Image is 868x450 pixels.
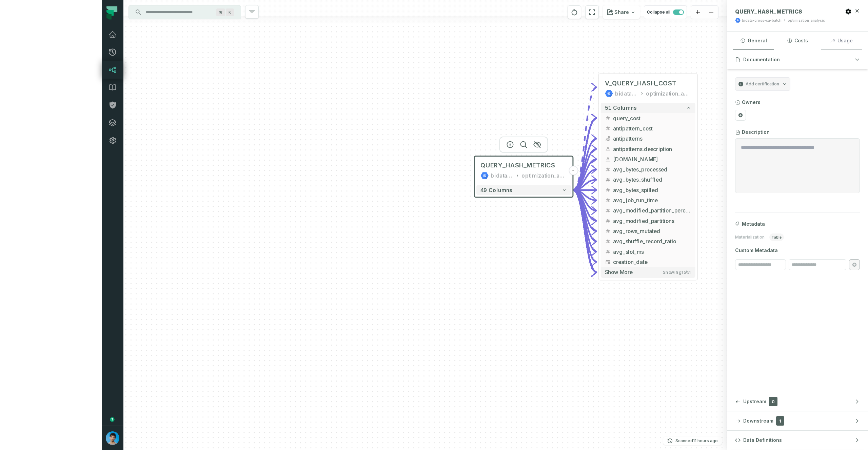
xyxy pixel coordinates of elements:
span: avg_rows_mutated [613,227,691,235]
span: V_QUERY_HASH_COST [605,79,677,87]
span: creation_date [613,258,691,266]
div: optimization_analysis [646,89,691,98]
button: avg_shuffle_record_ratio [601,236,695,246]
g: Edge from 4f81679dded1f8b3cf9f096d0738074f to 08e2709d31b4c11f35d702aaab4e00c4 [573,159,597,190]
span: query_cost [613,114,691,122]
button: zoom out [705,6,718,19]
span: float [605,177,611,183]
button: avg_modified_partition_percent [601,205,695,216]
button: zoom in [691,6,705,19]
span: antipatterns [613,135,691,143]
span: 1 [776,416,784,426]
button: avg_job_run_time [601,195,695,205]
button: creation_date [601,257,695,267]
span: Metadata [742,221,765,227]
span: Showing 15 / 51 [663,270,691,275]
a: Dashboard [102,26,123,43]
div: optimization_analysis [521,171,567,180]
span: float [605,115,611,121]
h3: Owners [742,99,761,106]
button: Costs [777,32,818,50]
span: float [605,125,611,131]
g: Edge from 4f81679dded1f8b3cf9f096d0738074f to 08e2709d31b4c11f35d702aaab4e00c4 [573,190,597,231]
button: avg_bytes_spilled [601,185,695,195]
button: query_cost [601,113,695,123]
button: avg_bytes_processed [601,164,695,175]
button: Share [603,5,640,19]
g: Edge from 4f81679dded1f8b3cf9f096d0738074f to 08e2709d31b4c11f35d702aaab4e00c4 [573,87,597,190]
div: Tooltip anchor [109,416,115,423]
h3: Description [742,129,770,136]
span: Documentation [743,56,780,63]
span: Materialization [735,234,765,240]
a: Lineage [102,61,123,79]
span: 0 [769,397,777,406]
span: antipatterns.description [613,145,691,153]
button: Show moreShowing15/51 [601,267,695,278]
span: float [605,197,611,203]
span: string [605,146,611,152]
span: float [605,207,611,213]
span: Add certification [746,81,779,87]
g: Edge from 4f81679dded1f8b3cf9f096d0738074f to 08e2709d31b4c11f35d702aaab4e00c4 [573,190,597,211]
span: string [605,156,611,162]
a: Policies [102,96,123,114]
button: Data Definitions [727,431,868,450]
span: QUERY_HASH_METRICS [480,161,555,169]
span: QUERY_HASH_METRICS [735,8,802,15]
span: antipattern_cost [613,124,691,132]
g: Edge from 4f81679dded1f8b3cf9f096d0738074f to 08e2709d31b4c11f35d702aaab4e00c4 [573,190,597,272]
span: Custom Metadata [735,247,860,254]
span: table [769,233,784,241]
button: antipatterns [601,134,695,144]
a: Data Catalog [102,79,123,96]
span: date [605,259,611,265]
button: avatar of Omri Ildis [102,426,123,450]
textarea: Entity Description [741,144,854,187]
span: float [605,249,611,255]
a: Settings [102,131,123,149]
div: optimization_analysis [788,18,825,23]
button: Downstream1 [727,411,868,430]
g: Edge from 4f81679dded1f8b3cf9f096d0738074f to 08e2709d31b4c11f35d702aaab4e00c4 [573,190,597,221]
g: Edge from 4f81679dded1f8b3cf9f096d0738074f to 08e2709d31b4c11f35d702aaab4e00c4 [573,169,597,190]
button: Upstream0 [727,392,868,411]
span: avg_job_run_time [613,197,691,204]
button: avg_bytes_shuffled [601,175,695,185]
span: float [605,166,611,172]
div: bidata-cross-sa-batch [491,171,513,180]
span: Downstream [743,417,773,424]
span: Show more [605,269,633,275]
span: avg_modified_partition_percent [613,207,691,214]
span: 51 columns [605,105,637,111]
button: Add certification [735,77,790,91]
span: Data Definitions [743,437,782,444]
g: Edge from 4f81679dded1f8b3cf9f096d0738074f to 08e2709d31b4c11f35d702aaab4e00c4 [573,149,597,190]
g: Edge from 4f81679dded1f8b3cf9f096d0738074f to 08e2709d31b4c11f35d702aaab4e00c4 [573,190,597,252]
button: - [569,166,578,175]
span: float [605,218,611,224]
span: avg_bytes_processed [613,166,691,173]
relative-time: Aug 22, 2025, 4:01 AM GMT+3 [693,438,718,443]
span: Press ⌘ + K to focus the search bar [226,8,234,16]
span: antipatterns.name [613,155,691,163]
g: Edge from 4f81679dded1f8b3cf9f096d0738074f to 08e2709d31b4c11f35d702aaab4e00c4 [573,139,597,190]
span: avg_shuffle_record_ratio [613,238,691,245]
button: [DOMAIN_NAME] [601,154,695,164]
button: avg_rows_mutated [601,226,695,236]
button: Usage [821,32,862,50]
span: avg_bytes_shuffled [613,176,691,184]
a: Pull Requests [102,43,123,61]
button: avg_slot_ms [601,246,695,257]
g: Edge from 4f81679dded1f8b3cf9f096d0738074f to 08e2709d31b4c11f35d702aaab4e00c4 [573,180,597,190]
span: float [605,238,611,244]
span: float [605,228,611,234]
button: antipatterns.description [601,144,695,154]
span: Press ⌘ + K to focus the search bar [216,8,225,16]
button: Collapse all [644,5,687,19]
span: 49 columns [480,187,512,193]
img: avatar of Omri Ildis [106,431,119,445]
button: Documentation [727,50,868,69]
button: avg_modified_partitions [601,216,695,226]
